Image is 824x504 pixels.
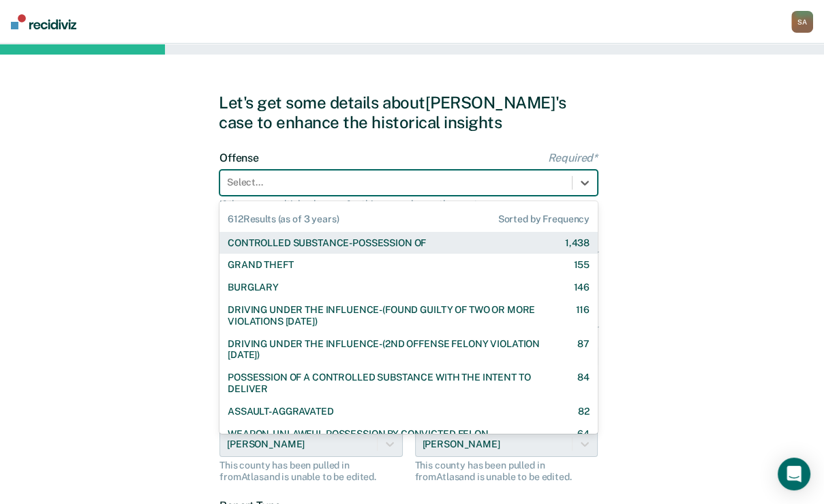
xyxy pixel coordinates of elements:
div: Open Intercom Messenger [778,458,810,490]
label: Offense [219,151,598,164]
img: Recidiviz [11,14,76,29]
div: This county has been pulled in from Atlas and is unable to be edited. [415,460,598,483]
div: 87 [577,338,590,361]
div: 155 [573,259,590,271]
button: SA [791,11,813,33]
div: BURGLARY [228,282,279,293]
div: 64 [577,428,590,440]
div: WEAPON-UNLAWFUL POSSESSION BY CONVICTED FELON [228,428,489,440]
div: GRAND THEFT [228,259,293,271]
div: S A [791,11,813,33]
span: Sorted by Frequency [498,213,590,225]
span: Required* [547,151,598,164]
div: 146 [573,282,590,293]
div: ASSAULT-AGGRAVATED [228,406,333,417]
div: This county has been pulled in from Atlas and is unable to be edited. [219,460,403,483]
div: If there are multiple charges for this case, choose the most severe [219,198,598,210]
div: 1,438 [565,237,590,249]
div: 116 [575,304,590,327]
div: 82 [578,406,590,417]
span: 612 Results (as of 3 years) [228,213,339,225]
div: CONTROLLED SUBSTANCE-POSSESSION OF [228,237,426,249]
div: DRIVING UNDER THE INFLUENCE-(FOUND GUILTY OF TWO OR MORE VIOLATIONS [DATE]) [228,304,551,327]
div: 84 [577,372,590,395]
div: POSSESSION OF A CONTROLLED SUBSTANCE WITH THE INTENT TO DELIVER [228,372,553,395]
div: Let's get some details about [PERSON_NAME]'s case to enhance the historical insights [219,93,605,132]
div: DRIVING UNDER THE INFLUENCE-(2ND OFFENSE FELONY VIOLATION [DATE]) [228,338,553,361]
